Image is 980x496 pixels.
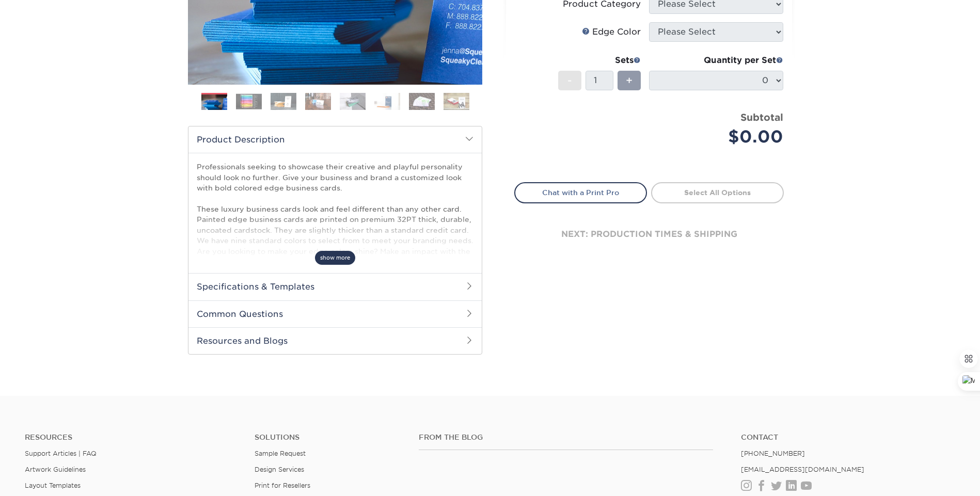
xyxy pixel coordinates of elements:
img: Business Cards 02 [236,93,262,109]
h4: From the Blog [419,433,713,442]
span: + [626,73,633,88]
a: [PHONE_NUMBER] [741,450,805,457]
div: Sets [558,54,641,67]
span: show more [315,251,355,265]
div: next: production times & shipping [514,203,784,265]
a: Support Articles | FAQ [25,450,97,457]
a: Select All Options [651,182,784,203]
img: Business Cards 05 [340,92,366,110]
h4: Solutions [255,433,403,442]
h2: Product Description [188,126,482,153]
div: Edge Color [582,26,641,38]
h2: Resources and Blogs [188,327,482,354]
img: Business Cards 07 [409,92,435,110]
h2: Common Questions [188,300,482,327]
strong: Subtotal [740,111,783,123]
a: Sample Request [255,450,306,457]
a: Chat with a Print Pro [514,182,647,203]
img: Business Cards 08 [444,92,469,110]
img: Business Cards 06 [374,92,400,110]
img: Business Cards 04 [305,92,331,110]
span: - [567,73,572,88]
h4: Resources [25,433,239,442]
a: Contact [741,433,955,442]
div: Quantity per Set [649,54,783,67]
img: Business Cards 03 [271,92,296,110]
h2: Specifications & Templates [188,273,482,300]
a: [EMAIL_ADDRESS][DOMAIN_NAME] [741,466,864,473]
div: $0.00 [657,124,783,149]
img: Business Cards 01 [201,89,227,115]
p: Professionals seeking to showcase their creative and playful personality should look no further. ... [197,162,473,361]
